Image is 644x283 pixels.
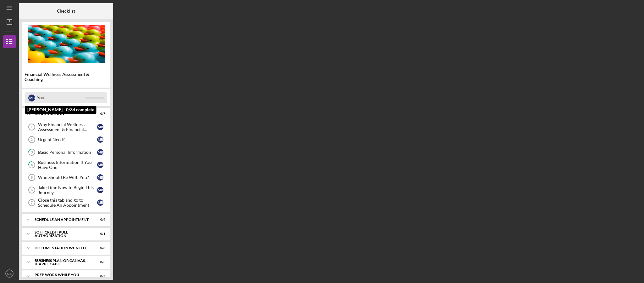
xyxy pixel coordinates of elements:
[35,112,90,116] div: Introduction
[3,267,16,280] button: MB
[94,232,105,236] div: 0 / 1
[97,149,103,155] div: M B
[57,9,75,14] b: Checklist
[94,274,105,278] div: 0 / 3
[31,163,33,167] tspan: 4
[38,160,97,170] div: Business Information If You Have One
[35,273,90,280] div: Prep Work While You Wait
[38,185,97,195] div: Take Time Now to Begin This Journey
[31,188,33,192] tspan: 6
[94,246,105,250] div: 0 / 8
[97,136,103,143] div: M B
[94,112,105,116] div: 0 / 7
[31,138,33,141] tspan: 2
[97,174,103,181] div: M B
[38,175,97,180] div: Who Should Be With You?
[25,133,107,146] a: 2Urgent Need?MB
[31,176,33,179] tspan: 5
[22,25,110,63] img: Product logo
[94,218,105,222] div: 0 / 4
[38,150,97,155] div: Basic Personal Information
[94,260,105,264] div: 0 / 3
[35,230,90,238] div: Soft Credit Pull Authorization
[25,146,107,159] a: 3Basic Personal InformationMB
[35,259,90,266] div: Business Plan or Canvas, if applicable
[25,159,107,171] a: 4Business Information If You Have OneMB
[31,201,33,205] tspan: 7
[38,137,97,142] div: Urgent Need?
[35,218,90,222] div: Schedule An Appointment
[28,95,35,101] div: M B
[7,272,12,275] text: MB
[97,124,103,130] div: M B
[97,199,103,206] div: M B
[31,125,33,129] tspan: 1
[25,196,107,209] a: 7Close this tab and go to Schedule An AppointmentMB
[31,150,33,154] tspan: 3
[38,122,97,132] div: Why Financial Wellness Assessment & Financial Coaching?
[25,184,107,196] a: 6Take Time Now to Begin This JourneyMB
[25,72,107,82] div: Financial Wellness Assessment & Coaching
[97,162,103,168] div: M B
[38,198,97,208] div: Close this tab and go to Schedule An Appointment
[25,171,107,184] a: 5Who Should Be With You?MB
[35,246,90,250] div: Documentation We Need
[97,187,103,193] div: M B
[25,121,107,133] a: 1Why Financial Wellness Assessment & Financial Coaching?MB
[37,92,85,103] div: You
